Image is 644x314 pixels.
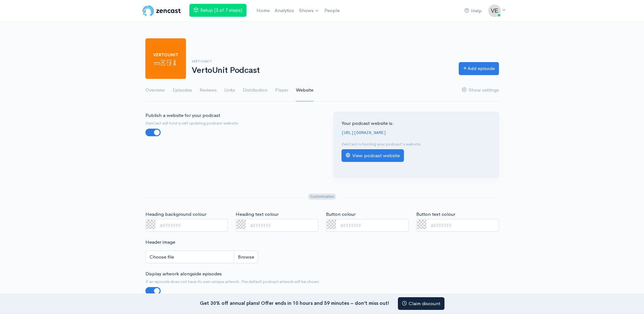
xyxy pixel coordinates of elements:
[173,79,192,102] a: Episodes
[192,66,451,75] h1: VertoUnit Podcast
[326,211,355,218] label: Button colour
[200,79,217,102] a: Reviews
[145,112,220,119] label: Publish a website for your podcast
[488,4,501,17] img: ...
[341,149,404,162] a: View podcast website
[416,219,499,232] input: #FFFFFFF
[459,62,499,75] a: Add episode
[326,219,409,232] input: #FFFFFFF
[462,79,499,102] a: Show settings
[189,4,246,17] a: Setup (3 of 7 steps)
[254,4,272,17] a: Home
[275,79,288,102] a: Player
[145,219,228,232] input: #FFFFFFF
[243,79,267,102] a: Distribution
[192,60,451,63] h6: vertounit
[341,141,491,147] p: ZenCast is hosting your podcast's website.
[145,279,499,285] small: If an episode does not have its own unique artwork. The default podcast artwork will be shown.
[398,297,444,310] a: Claim discount
[272,4,296,17] a: Analytics
[308,194,336,200] span: Customisation
[224,79,235,102] a: Links
[145,239,175,246] label: Header image
[296,4,322,18] a: Shows
[145,270,222,278] label: Display artwork alongside episodes
[145,120,318,126] small: ZenCast will host a self updating podcast website.
[236,219,318,232] input: #FFFFFFF
[341,120,491,127] p: Your podcast website is:
[341,131,386,135] code: [URL][DOMAIN_NAME]
[142,4,182,17] img: ZenCast Logo
[416,211,455,218] label: Button text colour
[322,4,342,17] a: People
[462,4,484,18] a: Help
[236,211,278,218] label: Heading text colour
[200,300,389,306] strong: Get 30% off annual plans! Offer ends in 10 hours and 59 minutes – don’t miss out!
[145,79,165,102] a: Overview
[296,79,313,102] a: Website
[145,211,206,218] label: Heading background colour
